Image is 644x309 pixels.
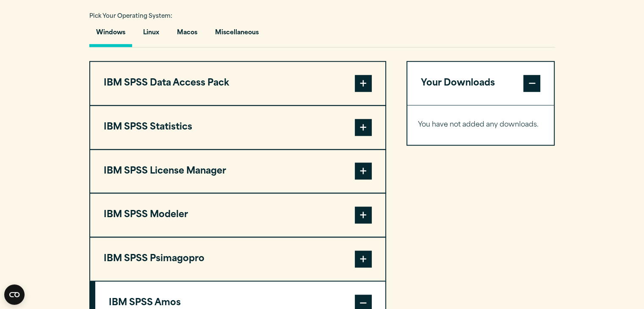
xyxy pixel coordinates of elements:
[90,150,385,193] button: IBM SPSS License Manager
[90,106,385,149] button: IBM SPSS Statistics
[170,23,204,47] button: Macos
[136,23,166,47] button: Linux
[90,193,385,237] button: IBM SPSS Modeler
[90,237,385,281] button: IBM SPSS Psimagopro
[89,14,172,19] span: Pick Your Operating System:
[407,105,554,145] div: Your Downloads
[4,284,25,305] button: Open CMP widget
[90,62,385,105] button: IBM SPSS Data Access Pack
[407,62,554,105] button: Your Downloads
[89,23,132,47] button: Windows
[208,23,265,47] button: Miscellaneous
[418,119,544,131] p: You have not added any downloads.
